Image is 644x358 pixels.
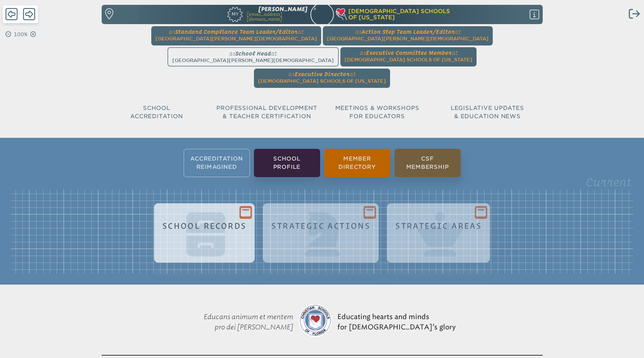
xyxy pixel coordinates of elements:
[298,29,304,35] span: at
[451,105,524,120] span: Legislative Updates & Education News
[327,36,489,41] span: [GEOGRAPHIC_DATA][PERSON_NAME][DEMOGRAPHIC_DATA]
[299,304,332,337] img: csf-logo-web-colors.png
[355,29,361,35] span: as
[153,26,320,43] a: asStandard Compliance Team Leader/Editorat[GEOGRAPHIC_DATA][PERSON_NAME][DEMOGRAPHIC_DATA]
[162,221,247,231] h1: School Records
[335,105,419,120] span: Meetings & Workshops for Educators
[324,26,491,43] a: asAction Step Team Leader/Editorat[GEOGRAPHIC_DATA][PERSON_NAME][DEMOGRAPHIC_DATA]
[247,7,307,22] a: [PERSON_NAME][EMAIL_ADDRESS][DOMAIN_NAME]
[395,149,461,177] li: CSF Membership
[335,294,459,349] p: Educating hearts and minds for [DEMOGRAPHIC_DATA]’s glory
[295,71,350,77] span: Executive Director
[324,149,390,177] li: Member Directory
[12,30,29,39] p: 100%
[255,69,389,85] a: asExecutive Directorat[DEMOGRAPHIC_DATA] Schools of [US_STATE]
[342,47,475,64] a: asExecutive Committee Memberat[DEMOGRAPHIC_DATA] Schools of [US_STATE]
[130,105,183,120] span: School Accreditation
[271,221,370,231] h1: Strategic Actions
[337,8,505,21] h1: [DEMOGRAPHIC_DATA] Schools of [US_STATE]
[227,7,243,17] span: My
[366,50,452,56] span: Executive Committee Member
[23,7,35,21] span: Forward
[350,71,356,77] span: at
[335,8,347,20] img: csf-heart-hand-light-thick-100.png
[337,8,542,21] div: Christian Schools of Florida
[175,29,298,35] span: Standard Compliance Team Leader/Editor
[258,6,307,12] span: [PERSON_NAME]
[186,294,296,349] p: Educans animum et mentem pro dei [PERSON_NAME]
[288,71,295,77] span: as
[216,105,317,120] span: Professional Development & Teacher Certification
[360,50,366,56] span: as
[258,78,386,84] span: [DEMOGRAPHIC_DATA] Schools of [US_STATE]
[6,7,18,21] span: Back
[455,29,461,35] span: at
[345,57,472,62] span: [DEMOGRAPHIC_DATA] Schools of [US_STATE]
[452,50,458,56] span: at
[254,149,320,177] li: School Profile
[395,221,482,231] h1: Strategic Areas
[195,5,243,22] a: My
[361,29,455,35] span: Action Step Team Leader/Editor
[247,12,307,21] p: [EMAIL_ADDRESS][DOMAIN_NAME]
[337,8,505,21] a: [DEMOGRAPHIC_DATA] Schoolsof [US_STATE]
[307,2,337,31] img: ab2f64bd-f266-4449-b109-de0db4cb3a06
[169,29,175,35] span: as
[586,176,632,188] legend: Current
[155,36,317,41] span: [GEOGRAPHIC_DATA][PERSON_NAME][DEMOGRAPHIC_DATA]
[114,8,136,20] p: Find a school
